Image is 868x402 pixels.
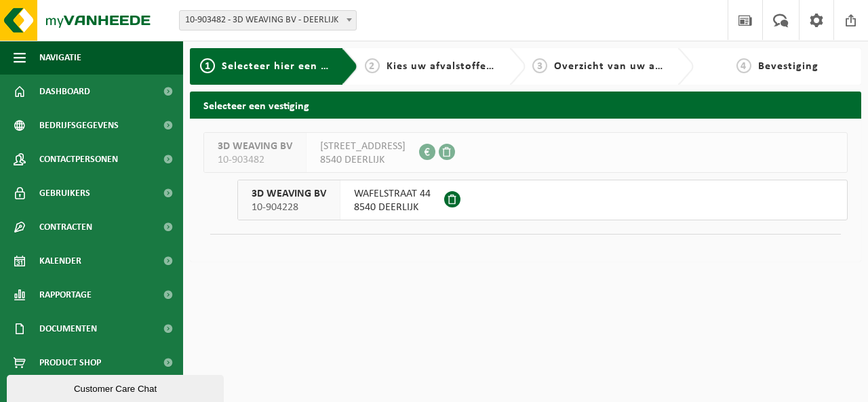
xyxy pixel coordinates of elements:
[218,140,292,153] span: 3D WEAVING BV
[39,244,81,278] span: Kalender
[354,187,431,201] span: WAFELSTRAAT 44
[252,201,326,214] span: 10-904228
[320,153,406,167] span: 8540 DEERLIJK
[39,278,92,312] span: Rapportage
[39,108,119,142] span: Bedrijfsgegevens
[179,10,357,31] span: 10-903482 - 3D WEAVING BV - DEERLIJK
[39,346,101,380] span: Product Shop
[39,176,90,210] span: Gebruikers
[320,140,406,153] span: [STREET_ADDRESS]
[218,153,292,167] span: 10-903482
[222,61,368,72] span: Selecteer hier een vestiging
[190,92,861,118] h2: Selecteer een vestiging
[39,75,90,108] span: Dashboard
[532,58,547,73] span: 3
[252,187,326,201] span: 3D WEAVING BV
[39,210,92,244] span: Contracten
[736,58,751,73] span: 4
[387,61,573,72] span: Kies uw afvalstoffen en recipiënten
[39,312,97,346] span: Documenten
[237,180,848,220] button: 3D WEAVING BV 10-904228 WAFELSTRAAT 448540 DEERLIJK
[39,142,118,176] span: Contactpersonen
[758,61,818,72] span: Bevestiging
[554,61,697,72] span: Overzicht van uw aanvraag
[39,41,81,75] span: Navigatie
[200,58,215,73] span: 1
[7,372,226,402] iframe: chat widget
[180,11,356,30] span: 10-903482 - 3D WEAVING BV - DEERLIJK
[365,58,380,73] span: 2
[354,201,431,214] span: 8540 DEERLIJK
